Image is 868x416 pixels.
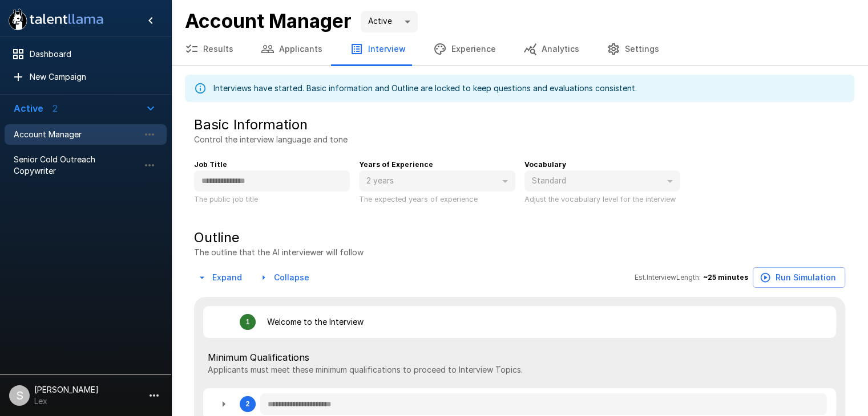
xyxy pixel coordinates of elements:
button: Results [171,33,247,65]
div: Standard [524,170,680,192]
h5: Outline [194,229,364,247]
p: Control the interview language and tone [194,134,348,145]
div: 2 years [359,170,515,192]
button: Applicants [247,33,336,65]
div: 1 [246,318,250,326]
div: Active [361,11,418,32]
button: Interview [336,33,419,65]
b: Vocabulary [524,160,566,169]
p: The expected years of experience [359,193,515,205]
b: Job Title [194,160,227,169]
p: Applicants must meet these minimum qualifications to proceed to Interview Topics. [208,364,831,376]
span: Est. Interview Length: [635,272,701,283]
div: 2 [246,400,250,408]
b: ~ 25 minutes [703,273,748,282]
button: Analytics [510,33,593,65]
p: The outline that the AI interviewer will follow [194,247,364,258]
p: The public job title [194,193,350,205]
div: Interviews have started. Basic information and Outline are locked to keep questions and evaluatio... [213,78,637,99]
p: Adjust the vocabulary level for the interview [524,193,680,205]
p: Welcome to the Interview [267,316,364,328]
b: Years of Experience [359,160,433,169]
h5: Basic Information [194,116,308,134]
span: Minimum Qualifications [208,350,831,364]
button: Run Simulation [753,267,845,288]
button: Experience [419,33,510,65]
b: Account Manager [185,9,352,32]
button: Expand [194,267,247,288]
button: Settings [593,33,673,65]
button: Collapse [256,267,314,288]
